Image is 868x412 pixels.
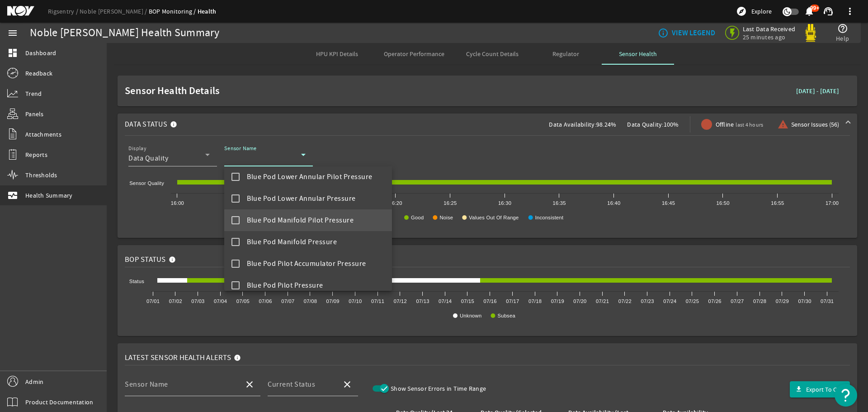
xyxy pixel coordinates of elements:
span: Blue Pod Lower Annular Pilot Pressure [247,171,373,182]
span: Blue Pod Manifold Pilot Pressure [247,215,354,226]
span: Blue Pod Pilot Pressure [247,280,323,291]
span: Blue Pod Lower Annular Pressure [247,193,356,204]
span: Blue Pod Pilot Accumulator Pressure [247,258,366,269]
span: Blue Pod Manifold Pressure [247,237,337,247]
button: Open Resource Center [835,384,857,407]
